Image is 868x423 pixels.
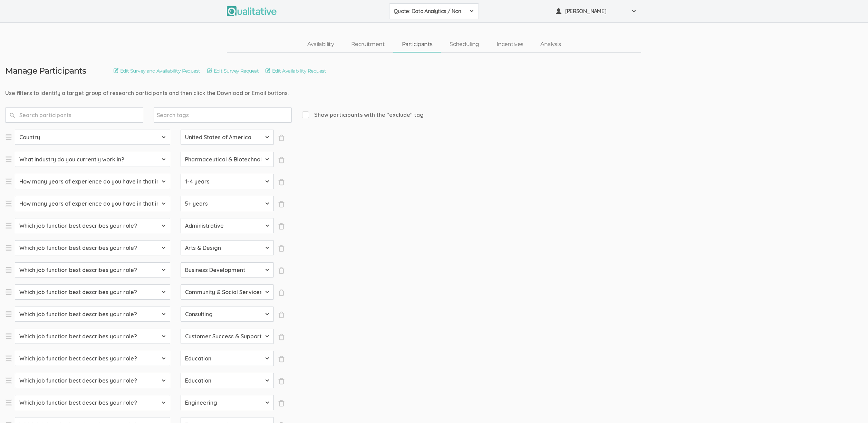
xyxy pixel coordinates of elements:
img: Qualitative [227,6,277,16]
span: × [278,245,285,252]
button: [PERSON_NAME] [551,3,641,19]
span: × [278,267,285,274]
a: Availability [299,37,343,52]
input: Search tags [157,111,200,120]
span: × [278,400,285,407]
a: Incentives [488,37,532,52]
span: × [278,157,285,163]
a: Edit Survey and Availability Request [114,67,200,75]
a: Participants [393,37,441,52]
input: Search participants [5,107,143,123]
a: Edit Availability Request [266,67,326,75]
span: Show participants with the "exclude" tag [302,111,424,119]
span: × [278,223,285,230]
span: × [278,179,285,186]
a: Analysis [532,37,569,52]
span: [PERSON_NAME] [565,7,627,15]
a: Edit Survey Request [207,67,259,75]
iframe: Chat Widget [833,390,868,423]
span: × [278,134,285,141]
a: Recruitment [343,37,393,52]
span: × [278,378,285,385]
span: × [278,311,285,318]
button: Quote: Data Analytics / Non-accounting (Facebook) [389,3,479,19]
span: × [278,289,285,296]
h3: Manage Participants [5,66,86,75]
a: Scheduling [441,37,488,52]
span: Quote: Data Analytics / Non-accounting (Facebook) [394,7,465,15]
span: × [278,201,285,208]
span: × [278,356,285,363]
span: × [278,333,285,340]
